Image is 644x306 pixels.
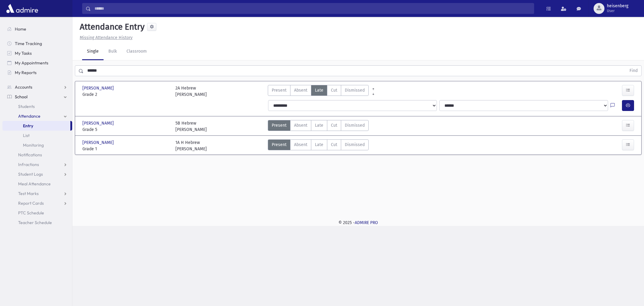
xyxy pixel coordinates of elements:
[2,131,72,140] a: List
[355,220,378,225] a: ADMIRE PRO
[91,3,534,14] input: Search
[82,120,115,126] span: [PERSON_NAME]
[2,121,70,131] a: Entry
[82,126,169,133] span: Grade 5
[268,120,369,133] div: AttTypes
[315,122,323,129] span: Late
[2,92,72,102] a: School
[2,82,72,92] a: Accounts
[2,198,72,208] a: Report Cards
[15,94,27,99] span: School
[82,85,115,91] span: [PERSON_NAME]
[2,169,72,179] a: Student Logs
[2,39,72,48] a: Time Tracking
[2,179,72,189] a: Meal Attendance
[315,142,323,148] span: Late
[2,102,72,111] a: Students
[23,123,33,129] span: Entry
[2,189,72,198] a: Test Marks
[2,58,72,68] a: My Appointments
[77,35,133,40] a: Missing Attendance History
[607,8,628,13] span: User
[15,84,32,90] span: Accounts
[82,146,169,152] span: Grade 1
[345,87,365,93] span: Dismissed
[18,171,43,177] span: Student Logs
[175,120,207,133] div: 5B Hebrew [PERSON_NAME]
[294,142,307,148] span: Absent
[5,2,40,15] img: AdmirePro
[15,26,26,32] span: Home
[294,122,307,129] span: Absent
[272,87,287,93] span: Present
[18,220,52,225] span: Teacher Schedule
[18,104,35,109] span: Students
[15,50,32,56] span: My Tasks
[15,70,37,75] span: My Reports
[2,150,72,160] a: Notifications
[15,41,42,46] span: Time Tracking
[23,133,30,138] span: List
[2,208,72,218] a: PTC Schedule
[18,210,44,216] span: PTC Schedule
[80,35,133,40] u: Missing Attendance History
[2,24,72,34] a: Home
[122,43,152,60] a: Classroom
[331,122,337,129] span: Cut
[2,160,72,169] a: Infractions
[175,85,207,98] div: 2A Hebrew [PERSON_NAME]
[345,122,365,129] span: Dismissed
[18,191,39,196] span: Test Marks
[82,43,104,60] a: Single
[2,48,72,58] a: My Tasks
[2,111,72,121] a: Attendance
[272,122,287,129] span: Present
[331,87,337,93] span: Cut
[82,139,115,146] span: [PERSON_NAME]
[2,218,72,227] a: Teacher Schedule
[77,22,145,32] h5: Attendance Entry
[23,142,44,148] span: Monitoring
[15,60,48,66] span: My Appointments
[82,91,169,98] span: Grade 2
[2,140,72,150] a: Monitoring
[82,220,634,226] div: © 2025 -
[18,200,44,206] span: Report Cards
[331,142,337,148] span: Cut
[315,87,323,93] span: Late
[104,43,122,60] a: Bulk
[626,66,641,76] button: Find
[18,113,40,119] span: Attendance
[607,4,628,8] span: heisenberg
[268,85,369,98] div: AttTypes
[2,68,72,77] a: My Reports
[18,162,39,167] span: Infractions
[18,152,42,158] span: Notifications
[268,139,369,152] div: AttTypes
[345,142,365,148] span: Dismissed
[272,142,287,148] span: Present
[294,87,307,93] span: Absent
[175,139,207,152] div: 1A H Hebrew [PERSON_NAME]
[18,181,51,187] span: Meal Attendance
